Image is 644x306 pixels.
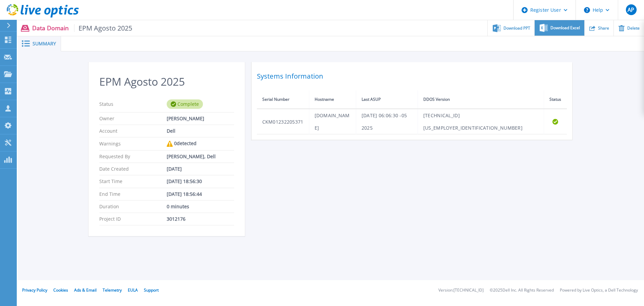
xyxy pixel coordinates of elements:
p: Project ID [99,216,167,222]
div: [PERSON_NAME] [167,116,234,121]
p: Account [99,128,167,134]
p: End Time [99,191,167,197]
h2: EPM Agosto 2025 [99,76,234,88]
p: Duration [99,204,167,209]
div: [DATE] 18:56:44 [167,191,234,197]
span: Share [598,26,609,30]
h2: Systems Information [257,70,567,82]
a: Ads & Email [74,287,97,293]
div: 3012176 [167,216,234,222]
td: [DOMAIN_NAME] [309,109,356,134]
td: [TECHNICAL_ID][US_EMPLOYER_IDENTIFICATION_NUMBER] [418,109,544,134]
th: Status [544,90,567,109]
a: Support [144,287,159,293]
th: Serial Number [257,90,309,109]
div: 0 minutes [167,204,234,209]
a: Telemetry [103,287,122,293]
th: Last ASUP [356,90,418,109]
div: [DATE] 18:56:30 [167,179,234,184]
p: Date Created [99,166,167,172]
div: [DATE] [167,166,234,172]
td: [DATE] 06:06:30 -05 2025 [356,109,418,134]
p: Start Time [99,179,167,184]
div: Complete [167,99,203,109]
span: EPM Agosto 2025 [74,24,132,32]
li: © 2025 Dell Inc. All Rights Reserved [490,288,554,293]
div: 0 detected [167,141,234,147]
span: Download Excel [550,26,580,30]
li: Powered by Live Optics, a Dell Technology [560,288,638,293]
a: EULA [128,287,138,293]
p: Status [99,99,167,109]
span: Delete [627,26,640,30]
p: Owner [99,116,167,121]
div: [PERSON_NAME], Dell [167,154,234,159]
span: Summary [33,41,56,46]
td: CKM01232205371 [257,109,309,134]
a: Privacy Policy [22,287,47,293]
span: AP [628,7,634,12]
p: Requested By [99,154,167,159]
th: Hostname [309,90,356,109]
div: Dell [167,128,234,134]
li: Version: [TECHNICAL_ID] [438,288,484,293]
span: Download PPT [503,26,530,30]
a: Cookies [53,287,68,293]
p: Data Domain [32,24,132,32]
th: DDOS Version [418,90,544,109]
p: Warnings [99,141,167,147]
